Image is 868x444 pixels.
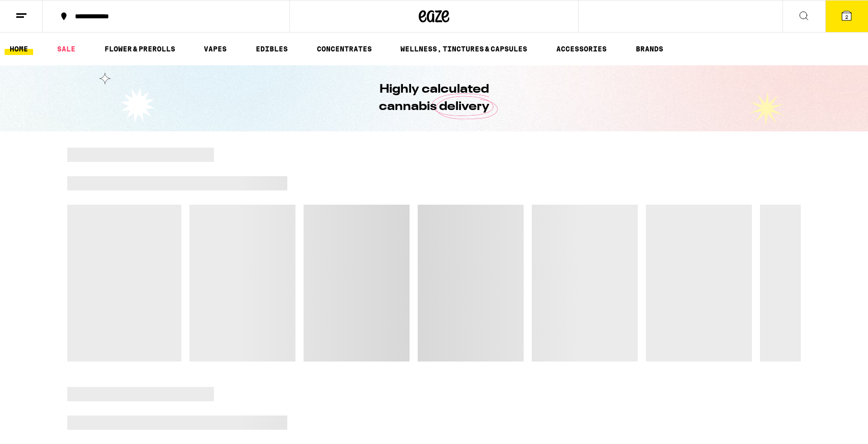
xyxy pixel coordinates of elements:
[395,43,532,55] a: WELLNESS, TINCTURES & CAPSULES
[5,43,33,55] a: HOME
[631,43,668,55] a: BRANDS
[199,43,232,55] a: VAPES
[350,81,518,116] h1: Highly calculated cannabis delivery
[825,1,868,32] button: 2
[52,43,80,55] a: SALE
[551,43,612,55] a: ACCESSORIES
[312,43,377,55] a: CONCENTRATES
[845,14,848,20] span: 2
[99,43,180,55] a: FLOWER & PREROLLS
[251,43,293,55] a: EDIBLES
